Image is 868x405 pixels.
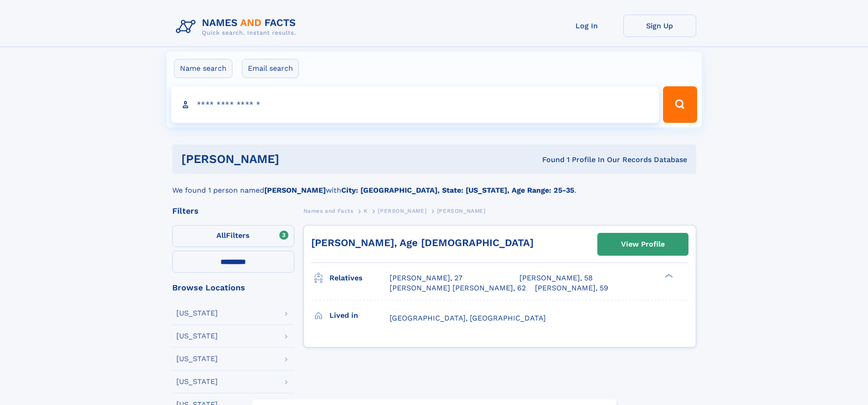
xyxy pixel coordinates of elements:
div: [US_STATE] [176,378,218,385]
a: Names and Facts [303,205,354,216]
span: [GEOGRAPHIC_DATA], [GEOGRAPHIC_DATA] [390,314,546,322]
div: [US_STATE] [176,332,218,340]
input: search input [171,86,659,123]
label: Filters [172,225,294,247]
a: View Profile [598,233,688,255]
div: View Profile [621,234,665,255]
a: K [364,205,368,216]
div: Browse Locations [172,284,294,292]
button: Search Button [663,86,697,123]
h3: Relatives [329,270,390,286]
a: [PERSON_NAME], 58 [519,273,593,283]
div: Filters [172,207,294,215]
div: ❯ [663,273,673,279]
div: [US_STATE] [176,310,218,317]
a: [PERSON_NAME], Age [DEMOGRAPHIC_DATA] [311,237,534,248]
a: [PERSON_NAME] [PERSON_NAME], 62 [390,283,526,293]
a: [PERSON_NAME], 59 [535,283,608,293]
span: [PERSON_NAME] [437,208,486,214]
b: [PERSON_NAME] [264,186,326,195]
span: K [364,208,368,214]
label: Email search [242,59,299,78]
a: [PERSON_NAME], 27 [390,273,462,283]
span: [PERSON_NAME] [378,208,426,214]
div: Found 1 Profile In Our Records Database [411,155,687,165]
img: Logo Names and Facts [172,15,303,39]
div: We found 1 person named with . [172,174,696,196]
a: [PERSON_NAME] [378,205,426,216]
h3: Lived in [329,308,390,323]
div: [US_STATE] [176,355,218,363]
span: All [216,231,226,240]
label: Name search [174,59,232,78]
a: Log In [550,15,623,37]
h1: [PERSON_NAME] [181,153,411,165]
b: City: [GEOGRAPHIC_DATA], State: [US_STATE], Age Range: 25-35 [341,186,574,195]
a: Sign Up [623,15,696,37]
